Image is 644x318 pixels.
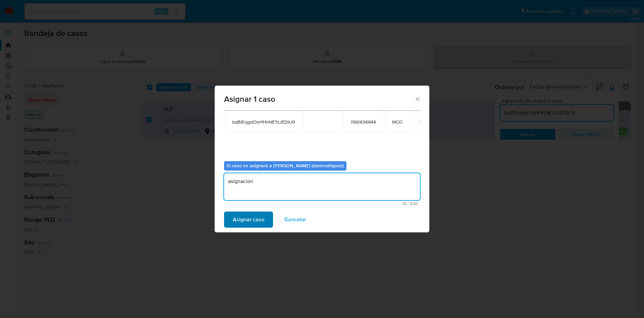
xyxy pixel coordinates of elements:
span: bqBiEojgdOsHHhNE7zJEDlU9 [232,119,295,125]
button: Cancelar [276,212,315,228]
button: Asignar caso [224,212,273,228]
span: Asignar caso [233,212,264,227]
span: Asignar 1 caso [224,95,414,103]
div: assign-modal [215,86,429,232]
span: 1160636944 [351,119,376,125]
button: icon-button [419,118,427,126]
button: Cerrar ventana [414,96,420,102]
span: Máximo 500 caracteres [226,201,418,206]
span: MCO [392,119,402,125]
span: Cancelar [284,212,306,227]
b: El caso se asignará a [PERSON_NAME] (damrodriguez) [227,162,344,169]
textarea: asignacion [224,173,420,200]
